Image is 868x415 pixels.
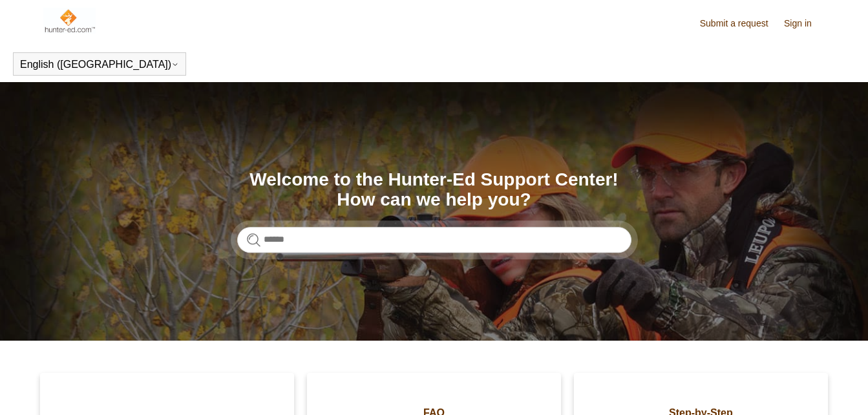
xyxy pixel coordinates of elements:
[237,227,631,253] input: Search
[784,17,825,30] a: Sign in
[237,170,631,210] h1: Welcome to the Hunter-Ed Support Center! How can we help you?
[700,17,781,30] a: Submit a request
[20,59,179,70] button: English ([GEOGRAPHIC_DATA])
[43,8,96,34] img: Hunter-Ed Help Center home page
[825,372,858,405] div: Live chat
